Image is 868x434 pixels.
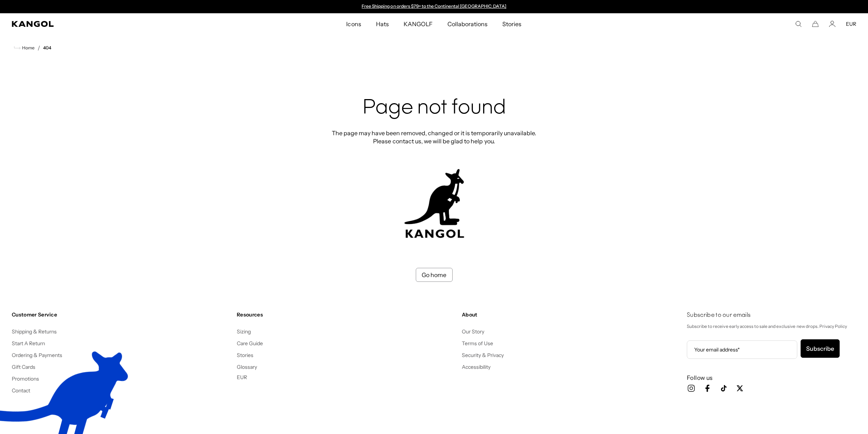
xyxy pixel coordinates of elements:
[829,21,836,27] a: Account
[416,268,453,282] a: Go home
[237,328,251,335] a: Sizing
[12,328,57,335] a: Shipping & Returns
[462,364,491,370] a: Accessibility
[369,13,396,35] a: Hats
[358,4,510,10] div: Announcement
[462,352,504,358] a: Security & Privacy
[358,4,510,10] div: 1 of 2
[346,13,361,35] span: Icons
[495,13,529,35] a: Stories
[687,322,856,330] p: Subscribe to receive early access to sale and exclusive new drops. Privacy Policy
[12,387,30,394] a: Contact
[462,340,493,347] a: Terms of Use
[237,352,253,358] a: Stories
[440,13,495,35] a: Collaborations
[12,352,63,358] a: Ordering & Payments
[447,13,488,35] span: Collaborations
[237,364,257,370] a: Glossary
[687,374,856,382] h3: Follow us
[812,21,819,27] button: Cart
[358,4,510,10] slideshow-component: Announcement bar
[362,3,506,9] a: Free Shipping on orders $79+ to the Continental [GEOGRAPHIC_DATA]
[801,339,840,358] button: Subscribe
[339,13,368,35] a: Icons
[502,13,521,35] span: Stories
[35,43,40,52] li: /
[396,13,440,35] a: KANGOLF
[403,169,465,238] img: kangol-404-logo.jpg
[14,45,35,51] a: Home
[846,21,856,27] button: EUR
[462,311,681,318] h4: About
[12,311,231,318] h4: Customer Service
[43,45,51,50] a: 404
[376,13,389,35] span: Hats
[795,21,802,27] summary: Search here
[12,340,45,347] a: Start A Return
[237,311,456,318] h4: Resources
[21,45,35,50] span: Home
[237,340,263,347] a: Care Guide
[462,328,484,335] a: Our Story
[687,311,856,319] h4: Subscribe to our emails
[330,129,539,145] p: The page may have been removed, changed or it is temporarily unavailable. Please contact us, we w...
[237,374,247,381] button: EUR
[12,364,35,370] a: Gift Cards
[12,375,39,382] a: Promotions
[12,21,230,27] a: Kangol
[404,13,433,35] span: KANGOLF
[330,97,539,120] h2: Page not found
